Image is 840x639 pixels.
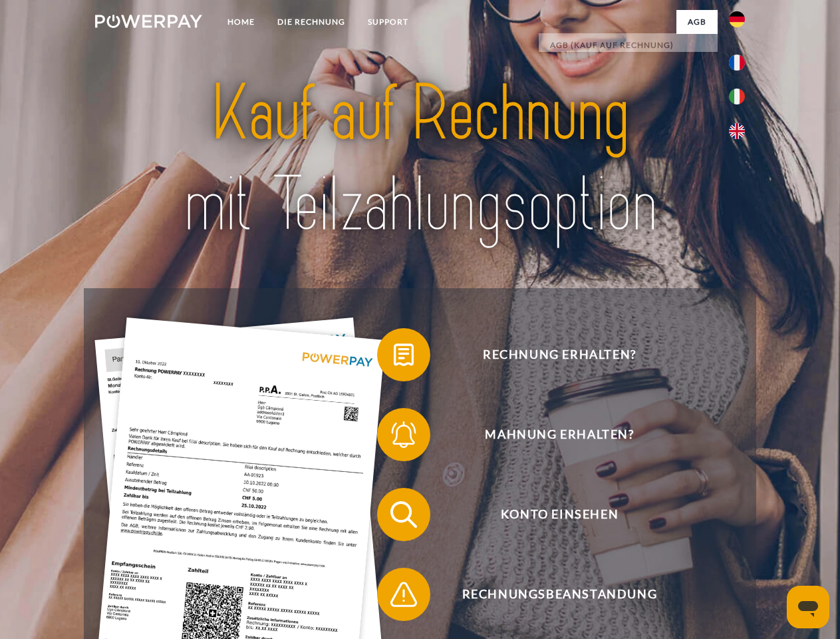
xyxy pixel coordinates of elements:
[387,578,420,611] img: qb_warning.svg
[539,33,718,57] a: AGB (Kauf auf Rechnung)
[396,328,722,381] span: Rechnung erhalten?
[729,55,745,71] img: fr
[377,488,723,541] button: Konto einsehen
[729,89,745,105] img: it
[377,568,723,621] button: Rechnungsbeanstandung
[676,10,718,34] a: agb
[216,10,266,34] a: Home
[266,10,356,34] a: DIE RECHNUNG
[95,15,202,28] img: logo-powerpay-white.svg
[387,498,420,531] img: qb_search.svg
[396,488,722,541] span: Konto einsehen
[729,123,745,139] img: en
[396,568,722,621] span: Rechnungsbeanstandung
[356,10,420,34] a: SUPPORT
[787,586,829,628] iframe: Schaltfläche zum Öffnen des Messaging-Fensters
[396,408,722,461] span: Mahnung erhalten?
[387,338,420,371] img: qb_bill.svg
[387,418,420,451] img: qb_bell.svg
[377,328,723,381] button: Rechnung erhalten?
[377,408,723,461] button: Mahnung erhalten?
[729,11,745,27] img: de
[127,64,713,255] img: title-powerpay_de.svg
